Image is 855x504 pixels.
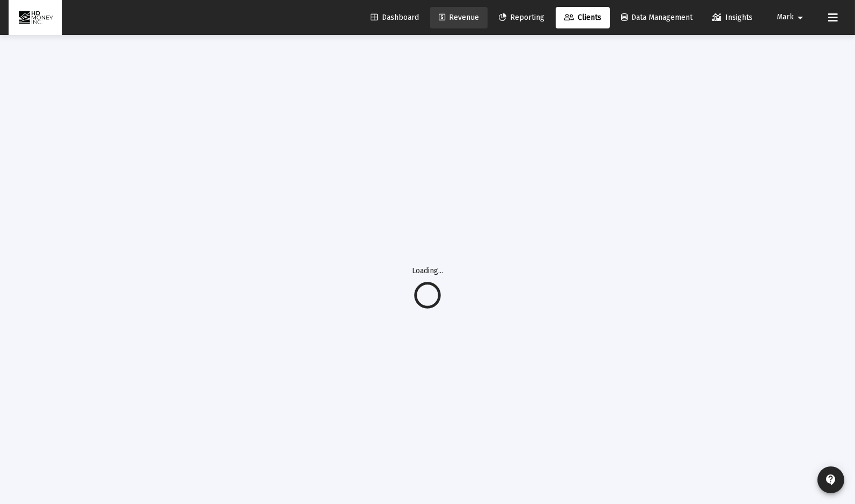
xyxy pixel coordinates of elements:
a: Clients [556,7,610,28]
mat-icon: arrow_drop_down [794,7,807,28]
mat-icon: contact_support [824,473,837,486]
a: Reporting [490,7,553,28]
span: Clients [564,13,601,22]
img: Dashboard [17,7,54,28]
span: Dashboard [371,13,419,22]
span: Data Management [621,13,692,22]
button: Mark [764,6,820,28]
span: Insights [712,13,753,22]
a: Insights [704,7,761,28]
a: Revenue [430,7,488,28]
a: Dashboard [362,7,427,28]
span: Mark [777,13,794,22]
span: Revenue [439,13,479,22]
span: Reporting [499,13,544,22]
a: Data Management [613,7,701,28]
